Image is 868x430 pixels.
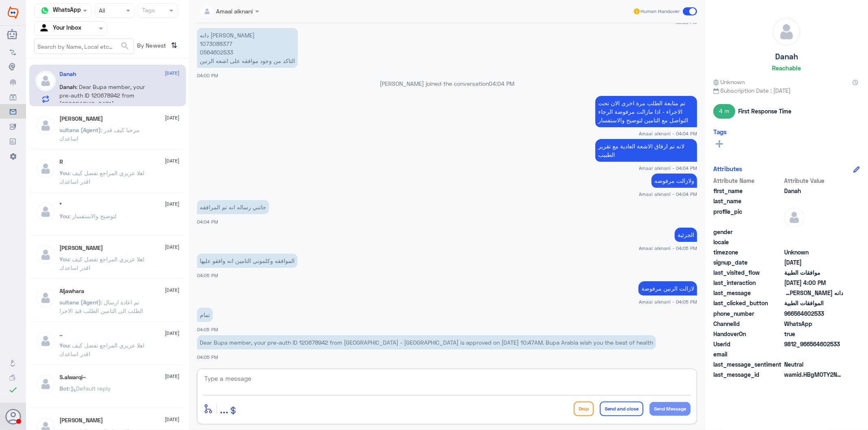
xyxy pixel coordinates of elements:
span: search [120,41,130,51]
span: Amaal alknani - 04:05 PM [639,298,697,305]
span: Subscription Date : [DATE] [713,86,860,95]
button: search [120,39,130,53]
span: Attribute Name [713,176,783,185]
span: null [784,238,843,246]
span: 966564602533 [784,309,843,318]
span: Amaal alknani - 04:04 PM [639,165,697,172]
span: last_message_sentiment [713,360,783,369]
span: email [713,350,783,358]
h5: S.alwarqi~ [60,374,87,381]
span: You [60,213,70,219]
p: 17/8/2025, 4:05 PM [675,228,697,242]
h5: Danah [775,52,798,61]
h5: ° [60,202,62,208]
img: defaultAdmin.png [35,71,56,91]
i: check [8,385,18,395]
span: : اهلا عزيزي المراجع تفضل كيف اقدر اساعدك [60,169,145,185]
span: Unknown [713,78,745,86]
h6: Tags [713,128,727,135]
span: HandoverOn [713,330,783,338]
button: Send and close [600,402,643,416]
span: [DATE] [165,373,180,380]
span: 04:04 PM [489,80,514,87]
span: sultana (Agent) [60,126,101,133]
button: Avatar [5,409,21,424]
span: last_clicked_button [713,299,783,307]
span: [DATE] [165,287,180,294]
span: Attribute Value [784,176,843,185]
span: ChannelId [713,319,783,328]
p: 17/8/2025, 4:05 PM [197,254,297,268]
h5: Aljawhara [60,288,85,295]
p: [PERSON_NAME] joined the conversation [197,79,697,88]
span: You [60,342,70,349]
span: signup_date [713,258,783,267]
img: defaultAdmin.png [35,288,56,308]
span: Amaal alknani - 04:04 PM [639,191,697,198]
span: : Default reply [69,385,111,392]
span: 2025-08-17T13:00:58.857Z [784,278,843,287]
p: 17/8/2025, 4:05 PM [638,281,697,295]
span: 04:04 PM [197,219,218,224]
img: yourInbox.svg [39,22,51,35]
span: 04:00 PM [197,73,218,78]
span: UserId [713,340,783,348]
button: ... [220,400,228,418]
span: sultana (Agent) [60,299,101,306]
span: [DATE] [165,416,180,423]
span: timezone [713,248,783,256]
span: 9812_966564602533 [784,340,843,348]
span: [DATE] [165,157,180,165]
span: Danah [784,187,843,195]
span: last_message [713,289,783,297]
span: last_message_id [713,370,783,379]
span: [DATE] [165,330,180,337]
span: first_name [713,187,783,195]
span: : Dear Bupa member, your pre-auth ID 120678942 from [GEOGRAPHIC_DATA] - [GEOGRAPHIC_DATA] is appr... [60,83,147,133]
h6: Attributes [713,165,742,172]
p: 17/8/2025, 4:04 PM [197,200,269,214]
span: 4 m [713,104,735,119]
h5: Ahmed [60,115,103,122]
button: Send Message [649,402,691,416]
span: : اهلا عزيزي المراجع تفضل كيف اقدر اساعدك [60,256,145,271]
span: profile_pic [713,207,783,226]
p: 17/8/2025, 4:04 PM [652,174,697,188]
h5: Sarah [60,417,103,424]
span: true [784,330,843,338]
span: Bot [60,385,69,392]
p: 17/8/2025, 4:04 PM [595,96,697,127]
h5: Danah [60,71,77,78]
p: 17/8/2025, 4:04 PM [595,139,697,162]
span: 04:05 PM [197,327,218,332]
input: Search by Name, Local etc… [35,39,133,54]
span: last_interaction [713,278,783,287]
span: You [60,169,70,176]
span: : تم اعادة ارسال الطلب الى التامين الطلب قيد الاجرا [60,299,144,314]
img: defaultAdmin.png [773,18,800,46]
span: Human Handover [641,8,680,15]
span: 2025-08-14T06:53:17.468Z [784,258,843,267]
span: [DATE] [165,243,180,251]
img: defaultAdmin.png [35,374,56,394]
img: defaultAdmin.png [35,245,56,265]
span: You [60,256,70,263]
p: 17/8/2025, 4:05 PM [197,335,656,350]
span: last_name [713,197,783,205]
i: ⇅ [171,39,178,52]
img: defaultAdmin.png [784,207,805,228]
img: Widebot Logo [8,6,18,19]
h5: R [60,159,63,165]
span: 04:05 PM [197,354,218,360]
img: defaultAdmin.png [35,115,56,136]
span: موافقات الطبية [784,268,843,277]
div: Tags [141,6,155,16]
span: By Newest [134,39,168,55]
span: Danah [60,83,77,90]
span: 2 [784,319,843,328]
span: gender [713,228,783,236]
span: last_visited_flow [713,268,783,277]
button: Drop [574,402,594,416]
span: Amaal alknani - 04:05 PM [639,245,697,252]
span: null [784,350,843,358]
